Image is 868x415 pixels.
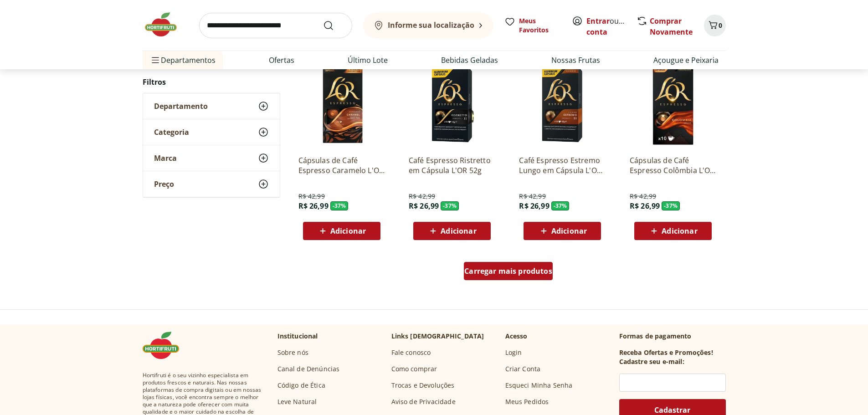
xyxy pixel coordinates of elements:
[303,222,380,240] button: Adicionar
[154,128,189,137] span: Categoria
[330,227,366,235] span: Adicionar
[199,13,352,38] input: search
[143,145,280,171] button: Marca
[519,16,561,35] span: Meus Favoritos
[586,15,627,37] span: ou
[409,192,435,201] span: R$ 42,99
[634,222,712,240] button: Adicionar
[586,16,637,37] a: Criar conta
[551,55,600,66] a: Nossas Frutas
[619,332,726,341] p: Formas de pagamento
[519,155,606,175] a: Café Espresso Estremo Lungo em Cápsula L'OR 52g
[330,201,349,210] span: - 37 %
[143,93,280,119] button: Departamento
[519,201,549,211] span: R$ 26,99
[298,201,329,211] span: R$ 26,99
[154,102,208,111] span: Departamento
[323,20,345,31] button: Submit Search
[391,397,456,406] a: Aviso de Privacidade
[551,227,587,235] span: Adicionar
[551,201,570,210] span: - 37 %
[409,201,439,211] span: R$ 26,99
[504,16,561,35] a: Meus Favoritos
[363,13,493,38] button: Informe sua localização
[391,381,455,390] a: Trocas e Devoluções
[409,61,495,148] img: Café Espresso Ristretto em Cápsula L'OR 52g
[391,364,437,374] a: Como comprar
[441,201,459,210] span: - 37 %
[630,192,656,201] span: R$ 42,99
[519,61,606,148] img: Café Espresso Estremo Lungo em Cápsula L'OR 52g
[413,222,491,240] button: Adicionar
[662,227,697,235] span: Adicionar
[277,348,308,357] a: Sobre nós
[150,49,216,71] span: Departamentos
[277,381,325,390] a: Código de Ética
[704,15,726,36] button: Carrinho
[619,348,713,357] h3: Receba Ofertas e Promoções!
[298,192,325,201] span: R$ 42,99
[619,357,684,366] h3: Cadastre seu e-mail:
[150,49,161,71] button: Menu
[519,192,545,201] span: R$ 42,99
[409,155,495,175] a: Café Espresso Ristretto em Cápsula L'OR 52g
[277,332,318,341] p: Institucional
[464,267,552,275] span: Carregar mais produtos
[154,179,174,189] span: Preço
[650,16,693,37] a: Comprar Novamente
[391,332,484,341] p: Links [DEMOGRAPHIC_DATA]
[505,332,528,341] p: Acesso
[441,227,476,235] span: Adicionar
[654,406,690,414] span: Cadastrar
[391,348,431,357] a: Fale conosco
[154,154,177,163] span: Marca
[505,348,522,357] a: Login
[505,364,541,374] a: Criar Conta
[348,55,388,66] a: Último Lote
[143,119,280,145] button: Categoria
[662,201,680,210] span: - 37 %
[719,21,722,30] span: 0
[277,364,340,374] a: Canal de Denúncias
[388,20,474,30] b: Informe sua localização
[586,16,610,26] a: Entrar
[630,61,716,148] img: Cápsulas de Café Espresso Colômbia L'OR 52g
[143,73,280,91] h2: Filtros
[143,171,280,197] button: Preço
[653,55,719,66] a: Açougue e Peixaria
[630,201,660,211] span: R$ 26,99
[464,262,553,284] a: Carregar mais produtos
[298,155,385,175] a: Cápsulas de Café Espresso Caramelo L'OR 52g
[630,155,716,175] a: Cápsulas de Café Espresso Colômbia L'OR 52g
[505,397,549,406] a: Meus Pedidos
[269,55,294,66] a: Ofertas
[143,332,188,359] img: Hortifruti
[143,11,188,38] img: Hortifruti
[441,55,498,66] a: Bebidas Geladas
[298,61,385,148] img: Cápsulas de Café Espresso Caramelo L'OR 52g
[505,381,573,390] a: Esqueci Minha Senha
[277,397,317,406] a: Leve Natural
[524,222,601,240] button: Adicionar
